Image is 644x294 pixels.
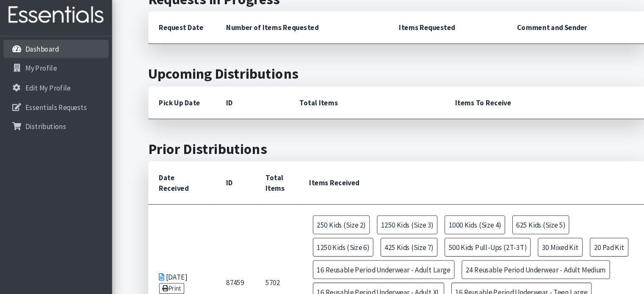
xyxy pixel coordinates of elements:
[356,209,413,227] span: 1250 Kids (Size 3)
[296,251,429,269] span: 16 Reusable Period Underwear - Adult Large
[367,16,478,47] th: Items Requested
[3,98,102,115] a: Essentials Requests
[296,209,349,227] span: 250 Kids (Size 2)
[273,87,420,118] th: Total Items
[420,230,501,248] span: 500 Kids Pull-Ups (2T-3T)
[140,16,204,47] th: Request Date
[204,87,273,118] th: ID
[24,121,63,129] p: Distributions
[204,158,241,199] th: ID
[296,272,420,290] span: 16 Reusable Period Underwear - Adult XL
[24,66,54,74] p: My Profile
[420,209,477,227] span: 1000 Kids (Size 4)
[140,87,204,118] th: Pick Up Date
[426,272,559,290] span: 16 Reusable Period Underwear - Teen Large
[24,84,67,93] p: Edit My Profile
[420,87,610,118] th: Items To Receive
[3,116,102,133] a: Distributions
[150,273,174,283] a: Print
[3,43,102,60] a: Dashboard
[557,230,594,248] span: 20 Pad Kit
[24,102,82,111] p: Essentials Requests
[478,16,610,47] th: Comment and Sender
[296,230,353,248] span: 1250 Kids (Size 6)
[436,251,576,269] span: 24 Reusable Period Underwear - Adult Medium
[484,209,538,227] span: 625 Kids (Size 5)
[282,158,610,199] th: Items Received
[3,80,102,97] a: Edit My Profile
[3,5,102,34] img: HumanEssentials
[140,158,204,199] th: Date Received
[204,16,367,47] th: Number of Items Requested
[359,230,413,248] span: 425 Kids (Size 7)
[140,67,610,83] h2: Upcoming Distributions
[140,138,610,154] h2: Prior Distributions
[241,158,282,199] th: Total Items
[24,47,55,56] p: Dashboard
[508,230,550,248] span: 30 Mixed Kit
[3,61,102,78] a: My Profile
